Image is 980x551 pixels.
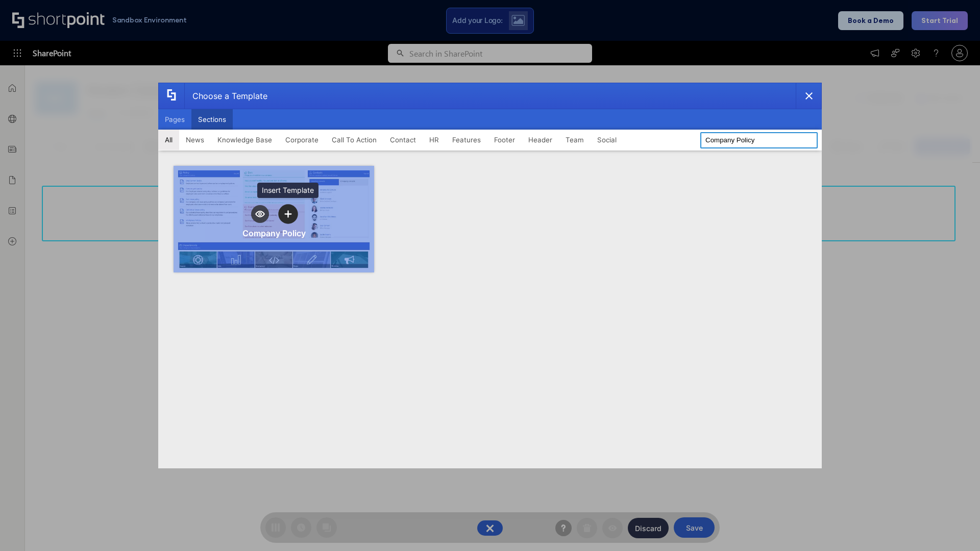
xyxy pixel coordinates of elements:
[487,130,522,150] button: Footer
[211,130,279,150] button: Knowledge Base
[559,130,591,150] button: Team
[179,130,211,150] button: News
[591,130,623,150] button: Social
[184,83,267,109] div: Choose a Template
[158,109,191,130] button: Pages
[158,83,822,468] div: template selector
[423,130,446,150] button: HR
[446,130,487,150] button: Features
[325,130,383,150] button: Call To Action
[242,228,306,238] div: Company Policy
[279,130,325,150] button: Corporate
[700,132,818,148] input: Search
[522,130,559,150] button: Header
[383,130,423,150] button: Contact
[191,109,233,130] button: Sections
[929,502,980,551] iframe: Chat Widget
[158,130,179,150] button: All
